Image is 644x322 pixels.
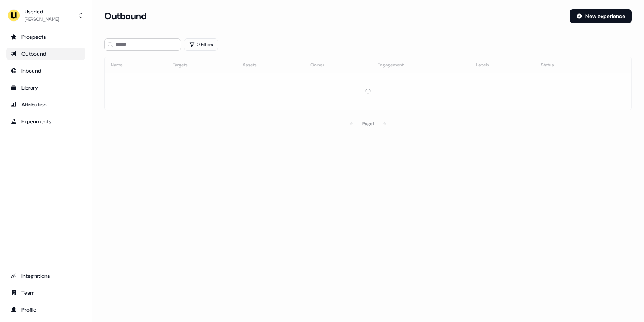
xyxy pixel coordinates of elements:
div: Attribution [11,101,81,108]
div: Prospects [11,33,81,41]
a: Go to templates [6,81,85,94]
div: Inbound [11,67,81,75]
button: New experience [570,9,632,23]
button: Userled[PERSON_NAME] [6,6,85,25]
a: Go to experiments [6,115,85,128]
div: Profile [11,306,81,314]
a: Go to outbound experience [6,48,85,60]
div: Team [11,289,81,297]
a: Go to profile [6,304,85,316]
h3: Outbound [104,10,146,22]
div: [PERSON_NAME] [25,15,59,23]
button: 0 Filters [184,38,218,51]
a: Go to prospects [6,31,85,43]
div: Library [11,84,81,91]
div: Experiments [11,118,81,125]
div: Userled [25,8,59,15]
a: Go to integrations [6,270,85,282]
div: Integrations [11,272,81,280]
a: Go to team [6,287,85,299]
div: Outbound [11,50,81,58]
a: Go to attribution [6,98,85,111]
a: Go to Inbound [6,65,85,77]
